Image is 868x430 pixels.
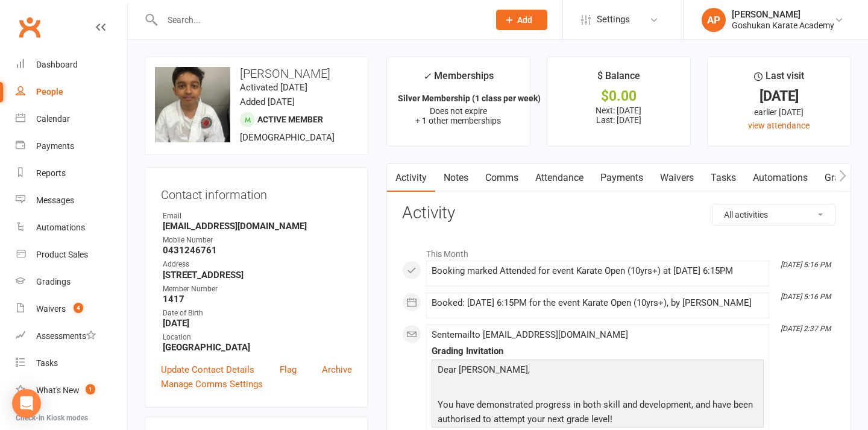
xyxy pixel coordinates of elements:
a: Product Sales [16,241,127,268]
div: Reports [36,168,66,178]
span: Add [517,15,532,25]
a: People [16,78,127,106]
strong: [STREET_ADDRESS] [163,270,352,280]
div: Memberships [423,68,494,90]
a: Payments [16,133,127,160]
span: Does not expire [430,106,487,116]
div: Grading Invitation [432,346,764,356]
input: Search... [159,11,480,28]
a: view attendance [748,121,810,130]
h3: Contact information [161,183,352,201]
div: Member Number [163,283,352,295]
a: Attendance [527,164,592,192]
div: Waivers [36,304,66,314]
a: Dashboard [16,51,127,78]
a: Waivers 4 [16,296,127,323]
a: Tasks [16,350,127,377]
span: 1 [86,384,95,394]
a: Archive [322,362,352,377]
div: Messages [36,195,74,205]
a: What's New1 [16,377,127,404]
div: Gradings [36,277,71,286]
div: People [36,87,63,96]
i: ✓ [423,71,431,82]
span: Sent email to [EMAIL_ADDRESS][DOMAIN_NAME] [432,329,628,340]
span: + 1 other memberships [415,116,501,125]
a: Payments [592,164,652,192]
img: image1754974492.png [155,67,230,142]
strong: 1417 [163,294,352,305]
strong: [EMAIL_ADDRESS][DOMAIN_NAME] [163,221,352,232]
div: Booking marked Attended for event Karate Open (10yrs+) at [DATE] 6:15PM [432,266,764,276]
p: Dear [PERSON_NAME], [435,362,761,380]
div: Product Sales [36,250,88,259]
li: This Month [402,241,835,261]
div: Calendar [36,114,70,124]
strong: Silver Membership (1 class per week) [398,93,541,103]
i: [DATE] 5:16 PM [781,261,831,269]
span: [DEMOGRAPHIC_DATA] [240,132,335,143]
a: Comms [477,164,527,192]
a: Activity [387,164,435,192]
div: Open Intercom Messenger [12,389,41,418]
span: 4 [74,303,83,313]
div: Email [163,210,352,222]
div: earlier [DATE] [719,106,840,119]
div: [DATE] [719,90,840,103]
p: You have demonstrated progress in both skill and development, and have been authorised to attempt... [435,397,761,429]
h3: Activity [402,204,835,223]
a: Tasks [702,164,744,192]
div: Date of Birth [163,308,352,319]
time: Activated [DATE] [240,82,307,93]
button: Add [496,10,547,30]
a: Gradings [16,268,127,296]
div: $0.00 [558,90,679,103]
div: Mobile Number [163,235,352,246]
a: Automations [744,164,816,192]
div: $ Balance [597,68,640,90]
a: Manage Comms Settings [161,377,263,391]
div: Tasks [36,358,58,368]
div: Booked: [DATE] 6:15PM for the event Karate Open (10yrs+), by [PERSON_NAME] [432,298,764,308]
div: Goshukan Karate Academy [732,20,834,31]
div: Address [163,259,352,270]
a: Messages [16,187,127,214]
div: Last visit [754,68,804,90]
div: Dashboard [36,60,78,69]
strong: [GEOGRAPHIC_DATA] [163,342,352,353]
time: Added [DATE] [240,96,295,107]
div: Automations [36,223,85,232]
strong: 0431246761 [163,245,352,256]
a: Flag [280,362,297,377]
a: Waivers [652,164,702,192]
span: Settings [597,6,630,33]
div: [PERSON_NAME] [732,9,834,20]
a: Clubworx [14,12,45,42]
a: Notes [435,164,477,192]
p: Next: [DATE] Last: [DATE] [558,106,679,125]
i: [DATE] 2:37 PM [781,324,831,333]
i: [DATE] 5:16 PM [781,292,831,301]
strong: [DATE] [163,318,352,329]
h3: [PERSON_NAME] [155,67,358,80]
a: Reports [16,160,127,187]
a: Calendar [16,106,127,133]
div: What's New [36,385,80,395]
a: Automations [16,214,127,241]
div: Payments [36,141,74,151]
div: Location [163,332,352,343]
span: Active member [257,115,323,124]
div: Assessments [36,331,96,341]
div: AP [702,8,726,32]
a: Update Contact Details [161,362,254,377]
a: Assessments [16,323,127,350]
